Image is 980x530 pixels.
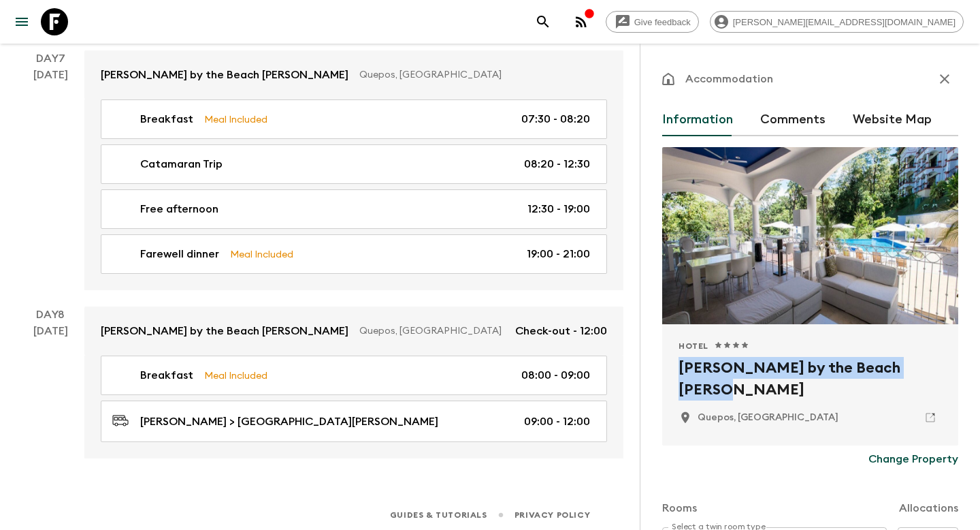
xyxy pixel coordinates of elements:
p: Check-out - 12:00 [515,323,607,339]
p: Quepos, [GEOGRAPHIC_DATA] [359,324,504,338]
p: [PERSON_NAME] > [GEOGRAPHIC_DATA][PERSON_NAME] [140,414,438,430]
p: Accommodation [685,71,773,87]
a: Farewell dinnerMeal Included19:00 - 21:00 [101,234,607,274]
p: Allocations [899,500,958,516]
a: Guides & Tutorials [390,508,487,523]
button: menu [8,8,35,35]
a: [PERSON_NAME] by the Beach [PERSON_NAME]Quepos, [GEOGRAPHIC_DATA]Check-out - 12:00 [84,307,623,356]
p: 08:00 - 09:00 [521,367,590,384]
p: Meal Included [204,112,267,127]
p: [PERSON_NAME] by the Beach [PERSON_NAME] [101,323,348,339]
div: [DATE] [33,67,68,290]
button: Website Map [853,104,932,136]
button: Information [662,104,733,136]
a: Give feedback [606,11,699,33]
span: [PERSON_NAME][EMAIL_ADDRESS][DOMAIN_NAME] [725,17,963,27]
p: Catamaran Trip [140,156,223,172]
p: Day 7 [16,50,84,67]
p: Meal Included [204,368,267,383]
a: Free afternoon12:30 - 19:00 [101,189,607,229]
p: Meal Included [230,247,293,262]
p: 19:00 - 21:00 [527,246,590,262]
span: Hotel [679,341,708,352]
a: [PERSON_NAME] by the Beach [PERSON_NAME]Quepos, [GEOGRAPHIC_DATA] [84,50,623,99]
p: Change Property [868,451,958,467]
a: Privacy Policy [514,508,590,523]
p: Free afternoon [140,201,218,217]
p: Day 8 [16,307,84,323]
p: Breakfast [140,111,193,127]
span: Give feedback [627,17,698,27]
p: Farewell dinner [140,246,219,262]
p: 07:30 - 08:20 [521,111,590,127]
div: Photo of Shana by the Beach Manuel Antonio [662,147,958,324]
a: BreakfastMeal Included08:00 - 09:00 [101,356,607,395]
p: Rooms [662,500,697,516]
p: 08:20 - 12:30 [524,156,590,172]
p: 09:00 - 12:00 [524,414,590,430]
a: BreakfastMeal Included07:30 - 08:20 [101,99,607,139]
a: [PERSON_NAME] > [GEOGRAPHIC_DATA][PERSON_NAME]09:00 - 12:00 [101,401,607,442]
div: [DATE] [33,323,68,458]
p: Quepos, Costa Rica [698,411,838,424]
div: [PERSON_NAME][EMAIL_ADDRESS][DOMAIN_NAME] [710,11,964,33]
p: Quepos, [GEOGRAPHIC_DATA] [359,68,596,82]
button: search adventures [529,8,557,35]
p: 12:30 - 19:00 [527,201,590,217]
button: Change Property [868,446,958,473]
a: Catamaran Trip08:20 - 12:30 [101,144,607,184]
p: Breakfast [140,367,193,384]
h2: [PERSON_NAME] by the Beach [PERSON_NAME] [679,357,942,401]
button: Comments [760,104,826,136]
p: [PERSON_NAME] by the Beach [PERSON_NAME] [101,67,348,83]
